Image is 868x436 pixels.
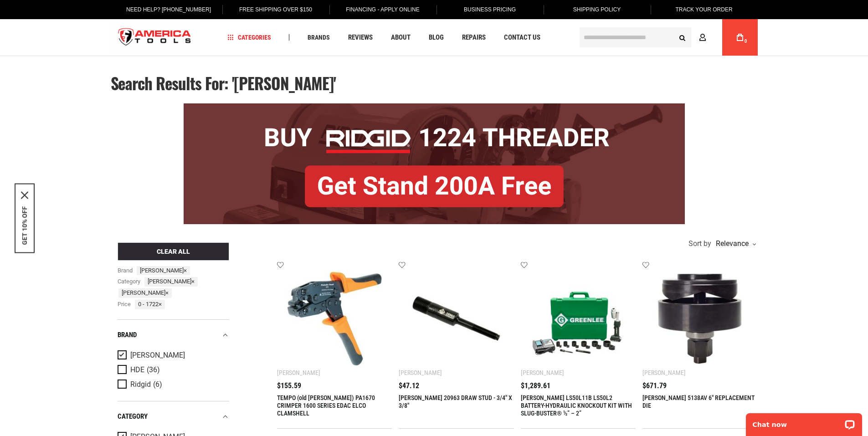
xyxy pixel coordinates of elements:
[191,278,195,285] span: ×
[286,270,383,367] img: TEMPO (old Greenlee) PA1670 CRIMPER 1600 SERIES EDAC ELCO CLAMSHELL
[144,277,198,287] span: Greenlee
[521,369,564,376] div: [PERSON_NAME]
[118,329,229,341] div: Brand
[399,382,419,390] span: $47.12
[642,394,755,409] a: [PERSON_NAME] 5138AV 6" REPLACEMENT DIE
[277,382,301,390] span: $155.59
[714,240,755,247] div: Relevance
[111,21,199,55] a: store logo
[184,103,685,224] img: BOGO: Buy RIDGID® 1224 Threader, Get Stand 200A Free!
[130,351,185,359] span: [PERSON_NAME]
[111,71,336,95] span: Search results for: '[PERSON_NAME]'
[391,34,411,41] span: About
[642,382,667,390] span: $671.79
[674,29,691,46] button: Search
[530,270,627,367] img: GREENLEE LS50L11B LS50L2 BATTERY-HYDRAULIC KNOCKOUT KIT WITH SLUG-BUSTER® ½” – 2”
[500,31,544,44] a: Contact Us
[458,31,490,44] a: Repairs
[153,381,162,389] span: (6)
[308,34,330,41] span: Brands
[642,369,686,376] div: [PERSON_NAME]
[159,301,162,308] span: ×
[731,19,749,56] a: 0
[130,380,151,389] span: Ridgid
[399,369,442,376] div: [PERSON_NAME]
[408,270,505,367] img: GREENLEE 20963 DRAW STUD - 3/4
[462,34,486,41] span: Repairs
[652,270,749,367] img: GREENLEE 5138AV 6
[277,394,375,417] a: TEMPO (old [PERSON_NAME]) PA1670 CRIMPER 1600 SERIES EDAC ELCO CLAMSHELL
[425,31,448,44] a: Blog
[21,191,28,199] button: Close
[118,410,229,423] div: category
[118,350,227,360] a: [PERSON_NAME]
[130,366,144,374] span: HDE
[303,31,334,44] a: Brands
[118,242,229,261] button: Clear All
[118,277,141,287] span: category
[118,365,227,375] a: HDE (36)
[429,34,444,41] span: Blog
[745,39,747,44] span: 0
[504,34,540,41] span: Contact Us
[118,288,172,298] span: GREENLEE
[387,31,415,44] a: About
[111,21,199,55] img: America Tools
[521,382,550,390] span: $1,289.61
[165,289,169,296] span: ×
[344,31,377,44] a: Reviews
[223,31,275,44] a: Categories
[118,380,227,390] a: Ridgid (6)
[740,407,868,436] iframe: LiveChat chat widget
[118,266,134,276] span: Brand
[399,394,512,409] a: [PERSON_NAME] 20963 DRAW STUD - 3/4" X 3/8"
[137,266,190,276] span: Greenlee
[21,191,28,199] svg: close icon
[348,34,373,41] span: Reviews
[184,267,187,274] span: ×
[688,240,711,247] span: Sort by
[21,206,28,245] button: GET 10% OFF
[147,366,160,374] span: (36)
[227,34,271,41] span: Categories
[277,369,320,376] div: [PERSON_NAME]
[118,300,132,309] span: price
[135,300,165,309] span: 0 - 1722
[184,103,685,110] a: BOGO: Buy RIDGID® 1224 Threader, Get Stand 200A Free!
[573,6,621,13] span: Shipping Policy
[521,394,632,417] a: [PERSON_NAME] LS50L11B LS50L2 BATTERY-HYDRAULIC KNOCKOUT KIT WITH SLUG-BUSTER® ½” – 2”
